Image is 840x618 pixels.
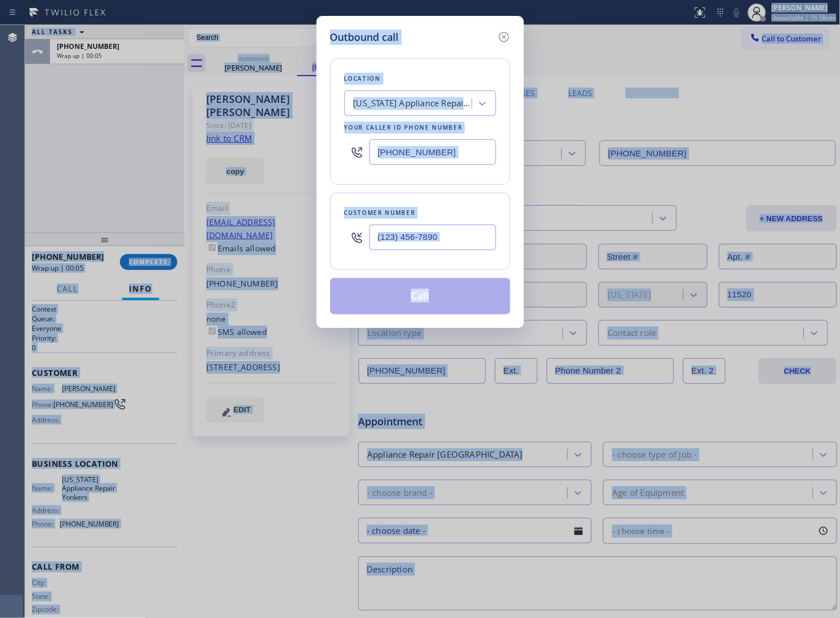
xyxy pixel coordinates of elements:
input: (123) 456-7890 [369,225,496,250]
div: Customer number [344,207,496,219]
h5: Outbound call [330,30,399,45]
div: [US_STATE] Appliance Repair Yonkers [354,97,473,110]
input: (123) 456-7890 [369,139,496,165]
button: Call [330,278,510,314]
div: Your caller id phone number [344,122,496,134]
div: Location [344,73,496,85]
